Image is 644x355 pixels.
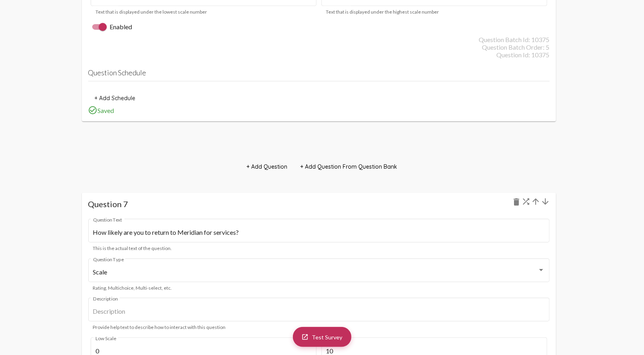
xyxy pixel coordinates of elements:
[88,43,550,51] div: Question Batch Order: 5
[88,91,142,105] button: + Add Schedule
[88,68,550,81] h4: Question Schedule
[240,159,294,174] button: + Add Question
[522,197,531,206] mat-icon: shuffle
[294,159,404,174] button: + Add Question From Question Bank
[326,9,439,15] mat-hint: Text that is displayed under the highest scale number
[293,327,351,347] a: Test Survey
[531,197,541,206] mat-icon: arrow_upward
[93,308,545,315] input: Description
[88,51,550,58] div: Question Id: 10375
[93,325,226,330] mat-hint: Provide help text to describe how to interact with this question
[93,229,545,236] input: Question
[541,197,551,206] mat-icon: arrow_downward
[95,9,207,15] mat-hint: Text that is displayed under the lowest scale number
[95,95,136,102] span: + Add Schedule
[110,22,132,32] span: Enabled
[93,285,172,291] mat-hint: Rating, Multichoice, Multi-select, etc.
[247,163,288,170] span: + Add Question
[302,333,309,341] mat-icon: launch
[88,105,98,115] mat-icon: check_circle_outline
[88,199,550,209] h1: Question 7
[88,36,550,43] div: Question Batch Id: 10375
[93,268,108,276] mat-select-trigger: Scale
[512,197,522,207] mat-icon: delete
[312,334,343,341] span: Test Survey
[93,246,172,251] mat-hint: This is the actual text of the question.
[88,105,550,115] div: Saved
[326,347,543,355] input: High Scale
[301,163,398,170] span: + Add Question From Question Bank
[95,347,312,355] input: Low Scale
